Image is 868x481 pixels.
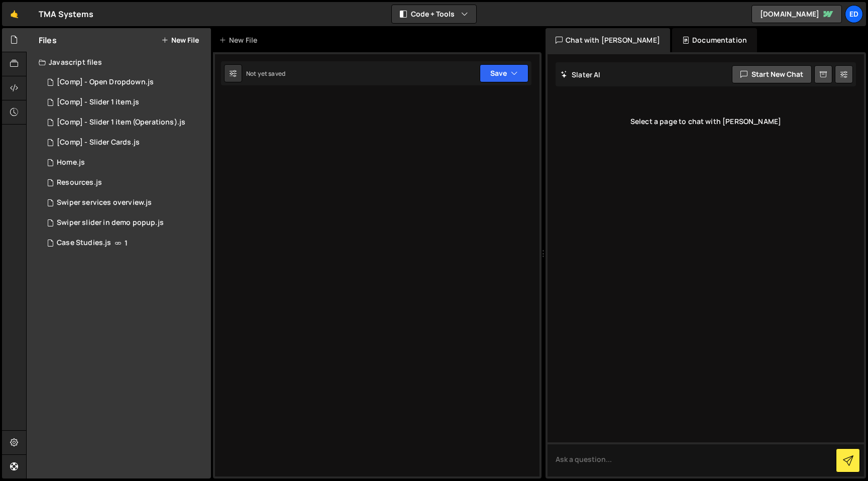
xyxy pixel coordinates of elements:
div: 15745/41948.js [39,112,211,133]
div: Chat with [PERSON_NAME] [546,28,670,52]
button: Start new chat [732,65,812,83]
button: Code + Tools [392,5,476,23]
a: Ed [845,5,863,23]
div: 15745/41882.js [39,153,211,173]
div: [Comp] - Slider Cards.js [57,138,140,147]
div: Home.js [57,158,85,167]
div: Documentation [672,28,757,52]
div: Swiper services overview.js [57,198,152,207]
div: 15745/46796.js [39,233,211,253]
div: 15745/44306.js [39,173,211,193]
button: Save [480,64,528,82]
a: 🤙 [2,2,27,26]
h2: Files [39,35,57,46]
div: Swiper slider in demo popup.js [57,218,164,227]
span: 1 [125,239,128,247]
a: [DOMAIN_NAME] [751,5,842,23]
div: [Comp] - Slider 1 item.js [57,98,139,107]
div: Case Studies.js [57,238,111,248]
div: 15745/42002.js [39,133,211,153]
div: Javascript files [27,52,211,72]
button: New File [161,36,199,44]
div: 15745/41947.js [39,72,211,92]
div: 15745/41885.js [39,92,211,112]
div: [Comp] - Open Dropdown.js [57,78,154,87]
div: Resources.js [57,178,102,187]
div: 15745/44803.js [39,193,211,213]
div: [Comp] - Slider 1 item (Operations).js [57,118,185,127]
div: TMA Systems [39,8,93,20]
div: 15745/43499.js [39,213,211,233]
div: New File [219,35,261,45]
h2: Slater AI [561,70,601,79]
div: Not yet saved [246,69,285,78]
